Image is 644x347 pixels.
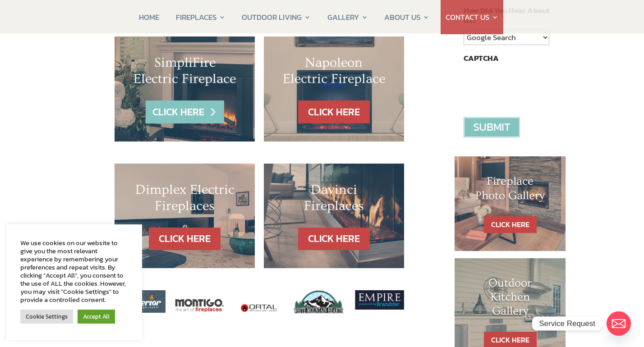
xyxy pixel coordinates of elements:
div: We use cookies on our website to give you the most relevant experience by remembering your prefer... [20,239,129,304]
label: CAPTCHA [464,53,499,63]
img: ortal [234,290,285,326]
iframe: reCAPTCHA [464,68,601,103]
a: CLICK HERE [146,100,224,123]
a: Accept All [78,310,115,324]
h1: Fireplace Photo Gallery [473,174,547,207]
h2: Napoleon Electric Fireplace [282,55,386,91]
h2: Davinci Fireplaces [282,182,386,219]
img: montigo-logo [174,290,225,321]
img: Screen-5-7-2021_34050_PM [353,290,404,310]
a: CLICK HERE [484,216,537,233]
img: white_mountain_hearth_logo [294,290,345,316]
h2: Dimplex Electric Fireplaces [133,182,237,219]
h1: Outdoor Kitchen Gallery [473,276,547,323]
a: CLICK HERE [298,100,370,123]
a: Cookie Settings [20,310,73,324]
a: CLICK HERE [149,228,221,251]
input: Submit [464,117,520,137]
a: Email [607,311,631,336]
h2: SimpliFire Electric Fireplace [133,55,237,91]
a: CLICK HERE [298,228,370,251]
